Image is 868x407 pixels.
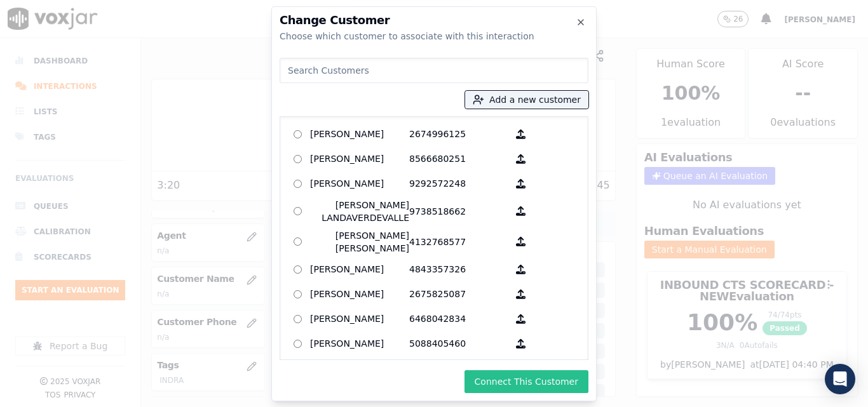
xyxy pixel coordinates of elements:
[465,370,588,393] button: Connect This Customer
[508,309,533,329] button: [PERSON_NAME] 6468042834
[294,207,302,215] input: [PERSON_NAME] LANDAVERDEVALLE 9738518662
[280,58,588,83] input: Search Customers
[294,340,302,348] input: [PERSON_NAME] 5088405460
[409,260,508,279] p: 4843357326
[310,359,409,378] p: [PERSON_NAME]
[280,30,588,43] div: Choose which customer to associate with this interaction
[310,174,409,194] p: [PERSON_NAME]
[409,229,508,255] p: 4132768577
[508,124,533,144] button: [PERSON_NAME] 2674996125
[409,124,508,144] p: 2674996125
[310,124,409,144] p: [PERSON_NAME]
[310,149,409,169] p: [PERSON_NAME]
[310,260,409,279] p: [PERSON_NAME]
[508,229,533,255] button: [PERSON_NAME] [PERSON_NAME] 4132768577
[310,309,409,329] p: [PERSON_NAME]
[294,130,302,138] input: [PERSON_NAME] 2674996125
[409,149,508,169] p: 8566680251
[294,155,302,163] input: [PERSON_NAME] 8566680251
[294,315,302,323] input: [PERSON_NAME] 6468042834
[409,309,508,329] p: 6468042834
[508,260,533,279] button: [PERSON_NAME] 4843357326
[310,334,409,354] p: [PERSON_NAME]
[508,199,533,224] button: [PERSON_NAME] LANDAVERDEVALLE 9738518662
[508,174,533,194] button: [PERSON_NAME] 9292572248
[310,199,409,224] p: [PERSON_NAME] LANDAVERDEVALLE
[508,149,533,169] button: [PERSON_NAME] 8566680251
[409,199,508,224] p: 9738518662
[409,284,508,304] p: 2675825087
[280,15,588,26] h2: Change Customer
[294,180,302,188] input: [PERSON_NAME] 9292572248
[310,229,409,255] p: [PERSON_NAME] [PERSON_NAME]
[294,265,302,274] input: [PERSON_NAME] 4843357326
[294,290,302,298] input: [PERSON_NAME] 2675825087
[508,284,533,304] button: [PERSON_NAME] 2675825087
[825,364,855,394] div: Open Intercom Messenger
[465,91,588,109] button: Add a new customer
[409,334,508,354] p: 5088405460
[310,284,409,304] p: [PERSON_NAME]
[508,334,533,354] button: [PERSON_NAME] 5088405460
[409,359,508,378] p: 5709541076
[508,359,533,378] button: [PERSON_NAME] 5709541076
[409,174,508,194] p: 9292572248
[294,237,302,246] input: [PERSON_NAME] [PERSON_NAME] 4132768577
